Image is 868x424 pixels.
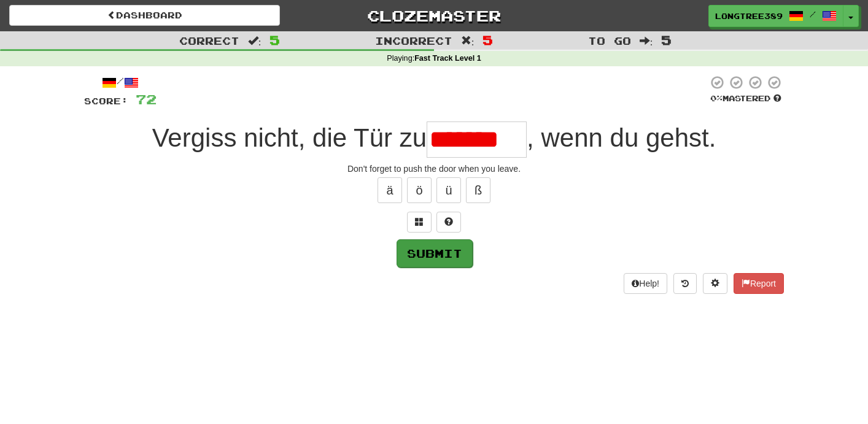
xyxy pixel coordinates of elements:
[527,123,716,152] span: , wenn du gehst.
[734,273,784,294] button: Report
[9,5,280,26] a: Dashboard
[84,75,157,90] div: /
[624,273,667,294] button: Help!
[461,36,475,46] span: :
[466,177,490,203] button: ß
[436,177,461,203] button: ü
[482,33,493,47] span: 5
[715,10,783,21] span: LongTree389
[84,96,128,106] span: Score:
[588,34,631,47] span: To go
[407,177,432,203] button: ö
[179,34,239,47] span: Correct
[375,34,452,47] span: Incorrect
[397,239,473,268] button: Submit
[407,212,432,233] button: Switch sentence to multiple choice alt+p
[710,93,723,103] span: 0 %
[640,36,653,46] span: :
[708,5,843,27] a: LongTree389 /
[810,10,816,18] span: /
[84,163,784,175] div: Don't forget to push the door when you leave.
[269,33,280,47] span: 5
[378,177,402,203] button: ä
[248,36,262,46] span: :
[436,212,461,233] button: Single letter hint - you only get 1 per sentence and score half the points! alt+h
[136,91,157,107] span: 72
[673,273,697,294] button: Round history (alt+y)
[708,93,784,104] div: Mastered
[152,123,427,152] span: Vergiss nicht, die Tür zu
[661,33,672,47] span: 5
[298,5,569,26] a: Clozemaster
[414,54,481,63] strong: Fast Track Level 1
